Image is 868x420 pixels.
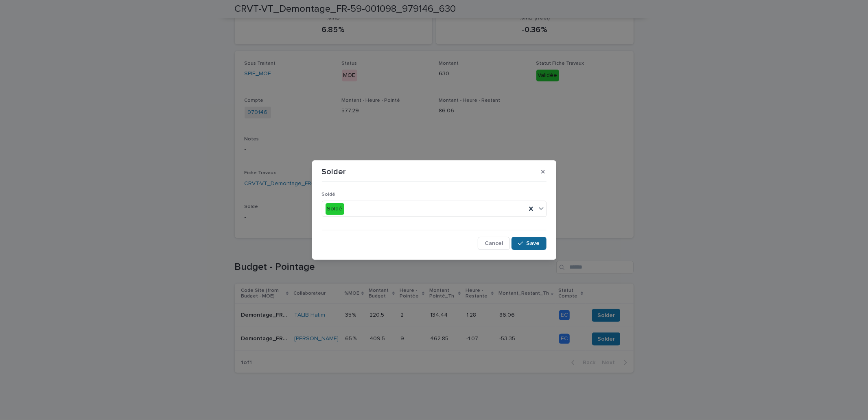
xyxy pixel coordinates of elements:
span: Cancel [485,241,503,246]
button: Save [512,237,546,250]
span: Soldé [322,192,336,197]
p: Solder [322,167,346,177]
div: Soldé [326,203,344,215]
button: Cancel [478,237,510,250]
span: Save [527,241,540,246]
